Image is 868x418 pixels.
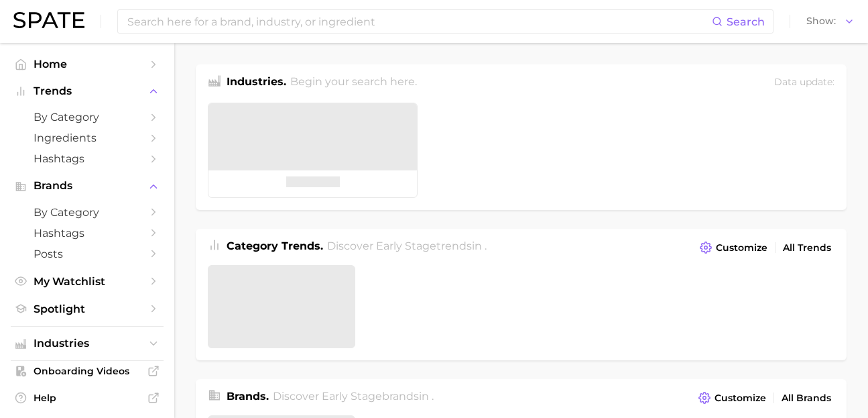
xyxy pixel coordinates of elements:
[716,242,767,254] span: Customize
[11,54,164,74] a: Home
[806,17,836,25] span: Show
[34,275,141,288] span: My Watchlist
[696,238,771,257] button: Customize
[227,390,269,403] span: Brands .
[34,337,141,350] span: Industries
[11,107,164,127] a: by Category
[34,365,141,377] span: Onboarding Videos
[803,13,858,30] button: Show
[327,240,487,252] span: Discover Early Stage trends in .
[783,242,831,254] span: All Trends
[34,111,141,123] span: by Category
[11,81,164,101] button: Trends
[13,12,84,28] img: SPATE
[227,240,323,252] span: Category Trends .
[273,390,434,403] span: Discover Early Stage brands in .
[34,303,141,315] span: Spotlight
[34,227,141,240] span: Hashtags
[774,74,834,92] div: Data update:
[11,223,164,244] a: Hashtags
[780,239,834,257] a: All Trends
[227,74,286,92] h1: Industries.
[34,85,141,97] span: Trends
[11,333,164,354] button: Industries
[11,388,164,408] a: Help
[34,392,141,404] span: Help
[34,180,141,192] span: Brands
[11,148,164,169] a: Hashtags
[34,152,141,165] span: Hashtags
[34,132,141,144] span: Ingredients
[11,271,164,292] a: My Watchlist
[290,74,417,92] h2: Begin your search here.
[34,206,141,219] span: by Category
[11,202,164,223] a: by Category
[727,15,765,28] span: Search
[126,10,712,33] input: Search here for a brand, industry, or ingredient
[11,127,164,148] a: Ingredients
[782,393,831,404] span: All Brands
[34,248,141,260] span: Posts
[715,393,766,404] span: Customize
[11,299,164,319] a: Spotlight
[11,176,164,196] button: Brands
[11,361,164,381] a: Onboarding Videos
[778,389,834,407] a: All Brands
[11,244,164,264] a: Posts
[695,388,769,407] button: Customize
[34,58,141,70] span: Home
